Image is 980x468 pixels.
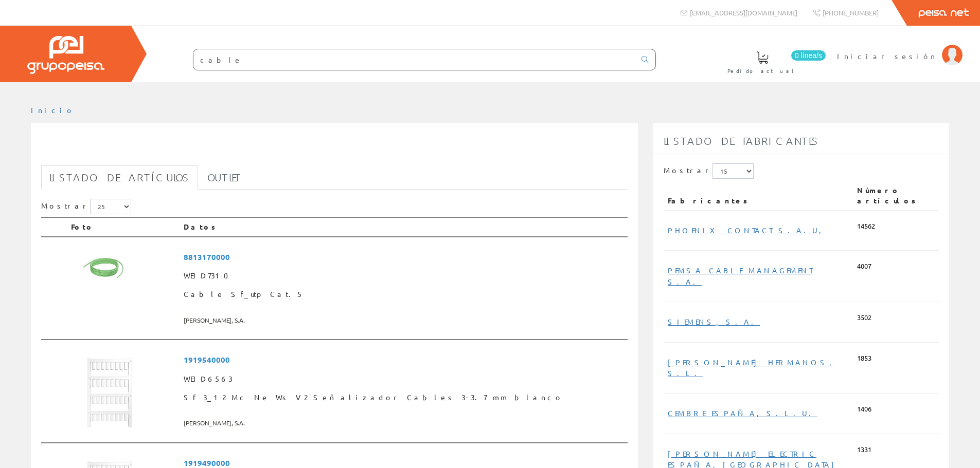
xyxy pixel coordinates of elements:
span: Pedido actual [727,66,797,76]
span: WEID7310 [184,267,623,285]
a: Outlet [199,165,250,190]
img: Foto artículo Sf 3_12 Mc Ne Ws V2 Señalizador Cables 3-3.7 mm blanco (150x150) [71,350,148,427]
a: PHOENIX CONTACT S.A.U, [668,226,823,235]
a: CEMBRE ESPAÑA, S.L.U. [668,408,817,418]
th: Número artículos [853,181,939,210]
span: [EMAIL_ADDRESS][DOMAIN_NAME] [690,8,797,17]
a: Iniciar sesión [837,43,963,52]
select: Mostrar [712,163,754,179]
th: Foto [67,217,180,237]
a: Listado de artículos [41,165,198,190]
a: SIEMENS, S.A. [668,317,760,326]
th: Fabricantes [664,181,853,210]
input: Buscar ... [193,49,635,70]
span: WEID6563 [184,370,623,388]
span: 1406 [857,404,871,414]
span: 3502 [857,313,871,323]
th: Datos [180,217,628,237]
span: Listado de fabricantes [664,135,819,147]
label: Mostrar [664,163,754,179]
span: Iniciar sesión [837,51,937,61]
span: 1331 [857,445,871,455]
span: Sf 3_12 Mc Ne Ws V2 Señalizador Cables 3-3.7 mm blanco [184,388,623,407]
span: 0 línea/s [791,50,826,61]
img: Foto artículo Cable Sf_utp Cat.5 (192x88.299465240642) [71,248,170,293]
a: PEMSA CABLE MANAGEMENT S.A. [668,266,812,286]
img: Grupo Peisa [27,36,104,74]
span: 4007 [857,261,871,271]
a: [PERSON_NAME] HERMANOS, S.L. [668,358,833,378]
select: Mostrar [90,199,131,214]
span: [PHONE_NUMBER] [823,8,879,17]
span: [PERSON_NAME], S.A. [184,312,623,329]
span: Cable Sf_utp Cat.5 [184,285,623,304]
span: [PERSON_NAME], S.A. [184,415,623,432]
span: 1853 [857,353,871,363]
span: 14562 [857,221,875,231]
label: Mostrar [41,199,131,214]
span: 8813170000 [184,248,623,267]
h1: cable [41,140,628,160]
span: 1919540000 [184,350,623,369]
a: Inicio [31,105,75,115]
